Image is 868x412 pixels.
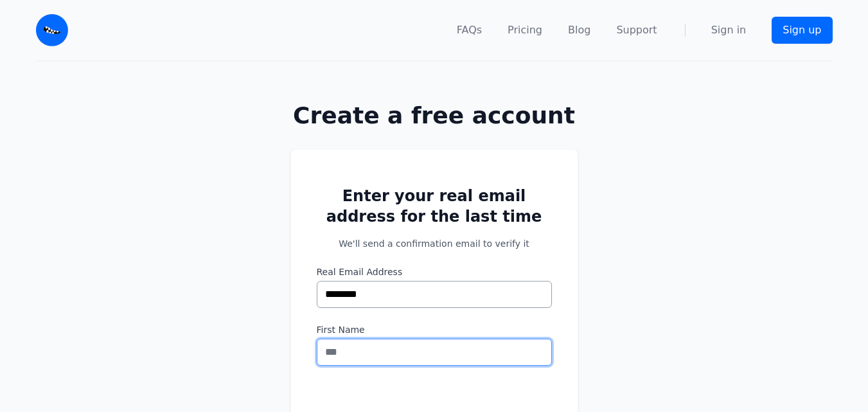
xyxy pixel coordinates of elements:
[317,265,552,278] label: Real Email Address
[711,22,747,38] a: Sign in
[772,17,832,44] a: Sign up
[616,22,657,38] a: Support
[317,237,552,250] p: We'll send a confirmation email to verify it
[317,186,552,227] h2: Enter your real email address for the last time
[317,323,552,336] label: First Name
[249,103,619,129] h1: Create a free account
[457,22,482,38] a: FAQs
[508,22,542,38] a: Pricing
[36,14,68,46] img: Email Monster
[568,22,590,38] a: Blog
